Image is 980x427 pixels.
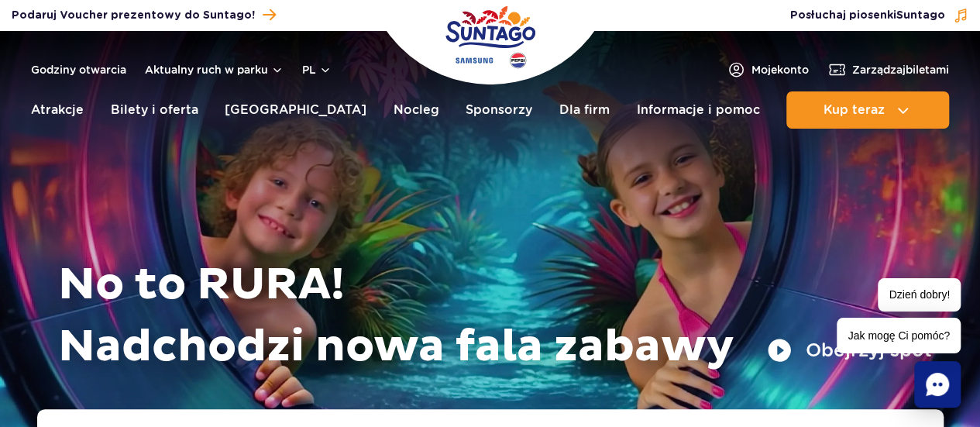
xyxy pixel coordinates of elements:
button: Obejrzyj spot [767,338,932,363]
div: Chat [914,361,961,408]
a: Bilety i oferta [111,91,198,129]
a: Zarządzajbiletami [827,60,949,79]
span: Kup teraz [823,103,884,117]
a: Mojekonto [727,60,809,79]
button: pl [302,62,332,77]
button: Aktualny ruch w parku [145,64,284,76]
a: Godziny otwarcia [31,62,126,77]
span: Jak mogę Ci pomóc? [837,318,961,353]
span: Dzień dobry! [878,278,961,312]
a: Nocleg [394,91,439,129]
span: Suntago [896,10,945,21]
a: [GEOGRAPHIC_DATA] [225,91,366,129]
a: Atrakcje [31,91,84,129]
a: Podaruj Voucher prezentowy do Suntago! [12,5,276,26]
span: Posłuchaj piosenki [790,8,945,23]
a: Informacje i pomoc [636,91,759,129]
span: Zarządzaj biletami [852,62,949,77]
h1: No to RURA! Nadchodzi nowa fala zabawy [58,254,932,378]
span: Moje konto [751,62,809,77]
a: Sponsorzy [466,91,532,129]
span: Podaruj Voucher prezentowy do Suntago! [12,8,255,23]
button: Posłuchaj piosenkiSuntago [790,8,968,23]
button: Kup teraz [786,91,949,129]
a: Dla firm [559,91,610,129]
